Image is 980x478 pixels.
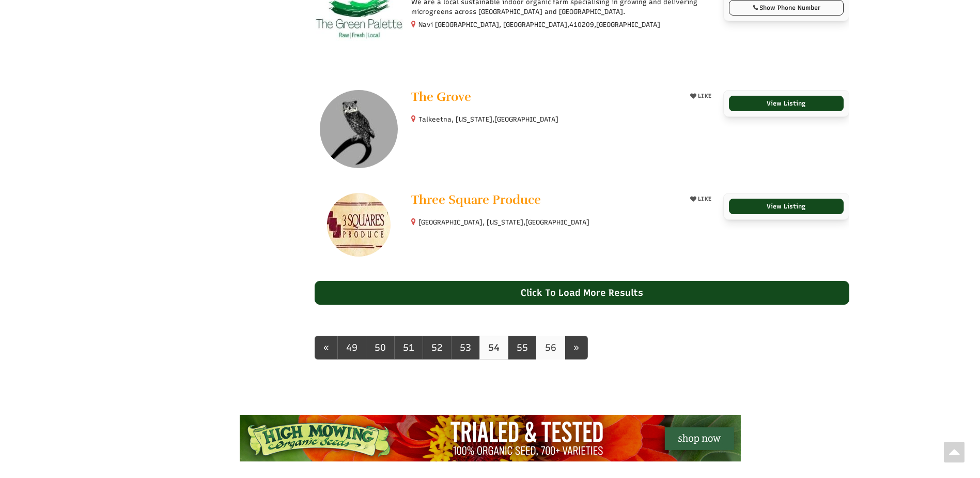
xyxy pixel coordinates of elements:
b: 54 [488,342,500,353]
img: The Grove [320,90,398,168]
div: Click To Load More Results [315,281,849,305]
a: The Grove [411,90,679,106]
a: 49 [337,336,366,360]
a: 56 [536,336,565,360]
a: 50 [366,336,395,360]
span: » [573,342,579,353]
small: Navi [GEOGRAPHIC_DATA], [GEOGRAPHIC_DATA], , [418,21,660,28]
span: [GEOGRAPHIC_DATA] [494,115,558,124]
a: next [565,336,588,360]
a: 51 [394,336,423,360]
a: 55 [508,336,537,360]
button: LIKE [687,193,715,205]
a: prev [315,336,338,360]
span: LIKE [696,93,712,99]
a: Three Square Produce [411,193,679,209]
span: « [323,342,329,353]
small: Talkeetna, [US_STATE], [418,115,558,123]
a: 53 [451,336,480,360]
a: 54 [479,336,508,360]
span: Three Square Produce [411,192,541,207]
a: View Listing [729,96,844,111]
span: 410209 [569,20,594,29]
a: View Listing [729,199,844,214]
div: Show Phone Number [735,3,838,12]
span: The Grove [411,89,471,104]
a: 52 [423,336,452,360]
small: [GEOGRAPHIC_DATA], [US_STATE], [418,218,589,226]
span: [GEOGRAPHIC_DATA] [596,20,660,29]
img: High [240,415,741,461]
button: LIKE [687,90,715,102]
span: LIKE [696,195,712,202]
span: [GEOGRAPHIC_DATA] [525,218,589,227]
img: Three Square Produce [327,193,391,257]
